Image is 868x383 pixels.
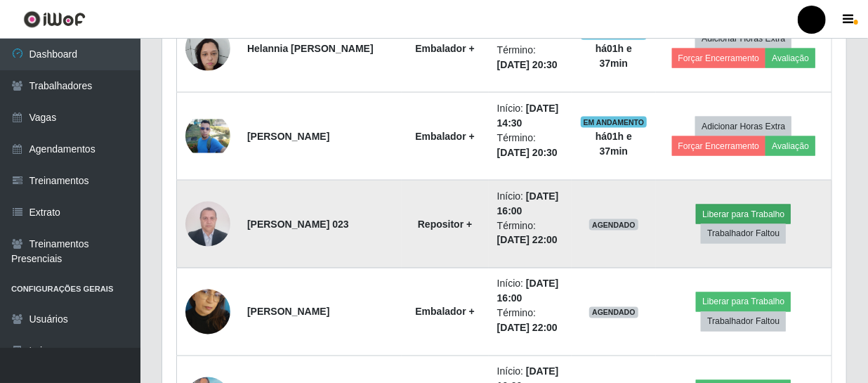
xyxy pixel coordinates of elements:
button: Adicionar Horas Extra [695,117,791,136]
span: EM ANDAMENTO [581,117,647,128]
time: [DATE] 16:00 [497,190,559,216]
img: 1707920397875.jpeg [185,194,230,254]
time: [DATE] 14:30 [497,103,559,129]
strong: [PERSON_NAME] 023 [247,219,349,230]
strong: [PERSON_NAME] [247,131,329,142]
li: Término: [497,131,563,160]
strong: Embalador + [415,306,474,318]
img: CoreUI Logo [23,11,86,28]
span: AGENDADO [589,219,638,231]
button: Liberar para Trabalho [696,205,791,224]
strong: Embalador + [415,43,474,54]
li: Início: [497,101,563,131]
strong: há 01 h e 37 min [596,131,632,157]
button: Avaliação [765,48,815,68]
img: 1742358454044.jpeg [185,119,230,153]
img: 1755557460272.jpeg [185,272,230,352]
strong: Repositor + [418,219,472,230]
time: [DATE] 22:00 [497,235,558,246]
button: Liberar para Trabalho [696,292,791,312]
time: [DATE] 20:30 [497,147,558,158]
li: Início: [497,189,563,219]
button: Trabalhador Faltou [701,312,786,332]
img: 1730987452879.jpeg [185,18,230,78]
strong: Helannia [PERSON_NAME] [247,43,374,54]
button: Forçar Encerramento [672,48,766,68]
button: Forçar Encerramento [672,136,766,156]
button: Trabalhador Faltou [701,224,786,244]
span: AGENDADO [589,307,638,318]
strong: há 01 h e 37 min [596,43,632,69]
time: [DATE] 20:30 [497,59,558,70]
li: Início: [497,277,563,306]
button: Avaliação [765,136,815,156]
time: [DATE] 22:00 [497,323,558,334]
strong: Embalador + [415,131,474,142]
time: [DATE] 16:00 [497,278,559,304]
li: Término: [497,219,563,248]
li: Término: [497,306,563,336]
li: Término: [497,43,563,72]
strong: [PERSON_NAME] [247,306,329,318]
